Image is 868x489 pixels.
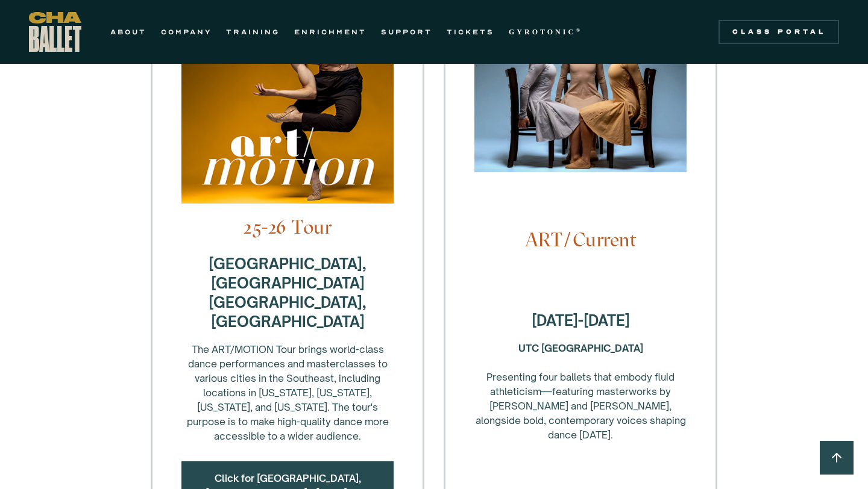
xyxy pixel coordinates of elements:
[726,27,832,37] div: Class Portal
[719,20,839,44] a: Class Portal
[110,25,146,39] a: ABOUT
[29,12,81,52] a: home
[381,25,432,39] a: SUPPORT
[181,216,394,238] h4: 25-26 Tour
[509,28,576,36] strong: GYROTONIC
[576,27,582,33] sup: ®
[226,25,280,39] a: TRAINING
[509,25,582,39] a: GYROTONIC®
[532,311,630,329] strong: [DATE]-[DATE]
[161,25,212,39] a: COMPANY
[181,342,394,443] div: The ART/MOTION Tour brings world-class dance performances and masterclasses to various cities in ...
[518,342,643,354] strong: UTC [GEOGRAPHIC_DATA] ‍
[209,255,366,331] strong: [GEOGRAPHIC_DATA], [GEOGRAPHIC_DATA] [GEOGRAPHIC_DATA], [GEOGRAPHIC_DATA]
[474,228,687,251] h4: ART/Current
[294,25,366,39] a: ENRICHMENT
[447,25,494,39] a: TICKETS
[474,341,687,442] div: Presenting four ballets that embody fluid athleticism—featuring masterworks by [PERSON_NAME] and ...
